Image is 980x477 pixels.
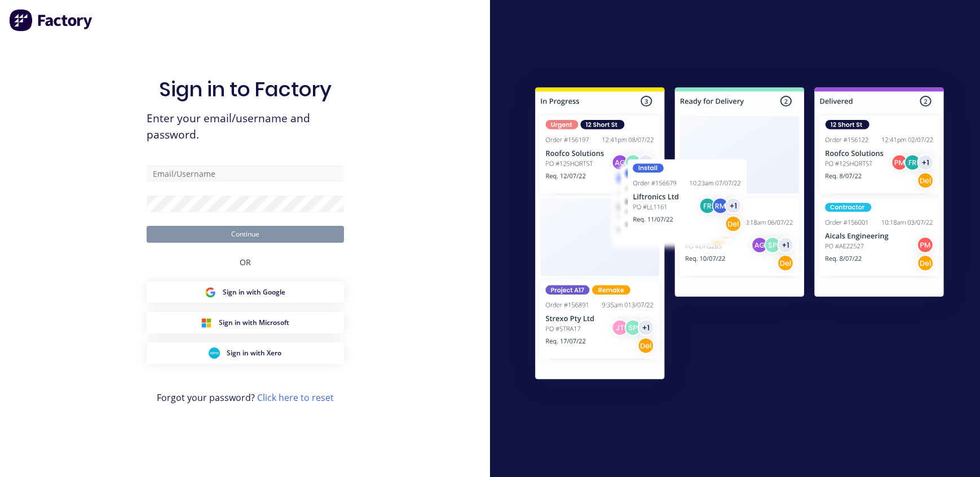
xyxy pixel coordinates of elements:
[157,391,334,404] span: Forgot your password?
[227,348,281,358] span: Sign in with Xero
[219,318,289,328] span: Sign in with Microsoft
[159,77,332,101] h1: Sign in to Factory
[147,312,344,333] button: Microsoft Sign inSign in with Microsoft
[240,243,251,282] div: OR
[201,317,212,328] img: Microsoft Sign in
[147,110,344,143] span: Enter your email/username and password.
[147,342,344,364] button: Xero Sign inSign in with Xero
[209,347,220,359] img: Xero Sign in
[147,165,344,182] input: Email/Username
[147,226,344,243] button: Continue
[205,287,216,298] img: Google Sign in
[510,65,969,406] img: Sign in
[257,391,334,404] a: Click here to reset
[9,9,94,32] img: Factory
[223,287,285,297] span: Sign in with Google
[147,282,344,303] button: Google Sign inSign in with Google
